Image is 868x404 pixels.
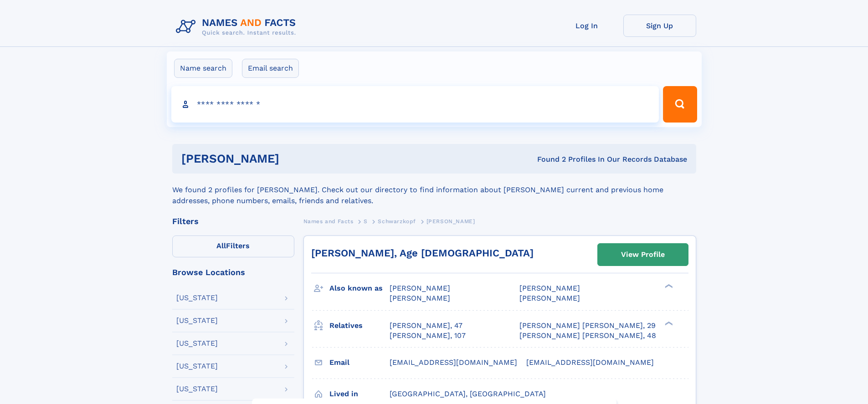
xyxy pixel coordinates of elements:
a: Names and Facts [303,215,354,227]
a: [PERSON_NAME], 47 [390,321,462,331]
label: Email search [242,59,299,78]
div: [US_STATE] [176,385,218,393]
div: Filters [172,217,294,225]
a: S [364,215,368,227]
span: [GEOGRAPHIC_DATA], [GEOGRAPHIC_DATA] [390,389,546,398]
label: Filters [172,235,294,257]
div: ❯ [663,320,673,326]
a: Schwarzkopf [378,215,416,227]
div: [US_STATE] [176,340,218,347]
label: Name search [174,59,232,78]
h1: [PERSON_NAME] [181,153,408,164]
a: [PERSON_NAME] [PERSON_NAME], 48 [519,331,656,341]
h3: Also known as [329,281,390,296]
img: Logo Names and Facts [172,15,303,39]
span: [PERSON_NAME] [390,284,450,292]
a: View Profile [598,244,688,266]
span: [EMAIL_ADDRESS][DOMAIN_NAME] [526,358,654,367]
a: Sign Up [623,15,696,37]
span: [EMAIL_ADDRESS][DOMAIN_NAME] [390,358,517,367]
span: All [216,241,226,250]
span: [PERSON_NAME] [519,294,580,302]
div: Found 2 Profiles In Our Records Database [408,154,687,164]
div: ❯ [663,283,673,289]
span: [PERSON_NAME] [426,218,475,225]
input: search input [171,86,659,123]
a: [PERSON_NAME], 107 [390,331,466,341]
span: [PERSON_NAME] [390,294,450,302]
div: We found 2 profiles for [PERSON_NAME]. Check out our directory to find information about [PERSON_... [172,174,696,206]
div: [US_STATE] [176,294,218,302]
div: [US_STATE] [176,363,218,370]
div: Browse Locations [172,268,294,276]
h3: Relatives [329,318,390,333]
a: Log In [550,15,623,37]
div: View Profile [621,244,665,265]
a: [PERSON_NAME], Age [DEMOGRAPHIC_DATA] [311,247,534,259]
h3: Lived in [329,386,390,402]
button: Search Button [663,86,697,123]
div: [US_STATE] [176,317,218,324]
h3: Email [329,355,390,370]
span: Schwarzkopf [378,218,416,225]
a: [PERSON_NAME] [PERSON_NAME], 29 [519,321,656,331]
span: S [364,218,368,225]
span: [PERSON_NAME] [519,284,580,292]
